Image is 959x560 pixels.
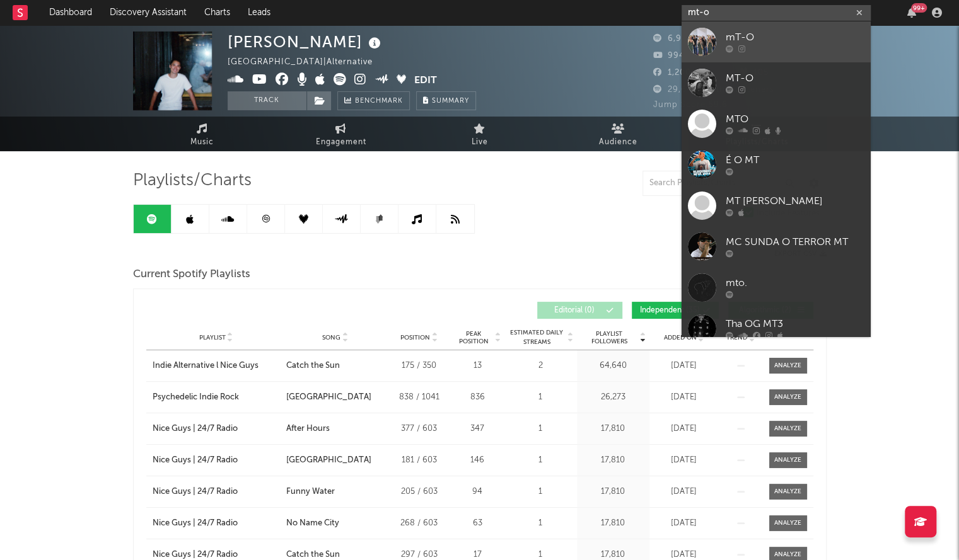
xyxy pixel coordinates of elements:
div: 17,810 [580,486,646,498]
a: MTO [682,103,871,144]
div: 26,273 [580,391,646,404]
span: 1,200 [653,69,691,77]
div: 99 + [911,3,927,13]
div: [GEOGRAPHIC_DATA] | Alternative [228,55,387,70]
div: 1 [508,454,574,467]
div: 17,810 [580,517,646,530]
div: MTO [726,112,864,127]
div: Nice Guys | 24/7 Radio [153,517,238,530]
a: MT-O [682,62,871,103]
div: 1 [508,423,574,435]
input: Search Playlists/Charts [642,171,800,196]
div: 17,810 [580,454,646,467]
span: 994 [653,52,685,60]
span: Peak Position [454,330,494,345]
a: Music [133,117,272,151]
span: Benchmark [355,94,403,109]
button: Edit [414,73,437,89]
a: MT [PERSON_NAME] [682,185,871,226]
div: MC SUNDA O TERROR MT [726,235,864,250]
div: 205 / 603 [391,486,448,498]
div: [GEOGRAPHIC_DATA] [286,454,371,467]
div: Tha OG MT3 [726,317,864,332]
a: Engagement [272,117,410,151]
a: Psychedelic Indie Rock [153,391,280,404]
button: Track [228,91,306,110]
span: Added On [664,334,697,341]
div: 17,810 [580,423,646,435]
a: Nice Guys | 24/7 Radio [153,423,280,435]
span: Editorial ( 0 ) [545,307,603,314]
span: Trend [726,334,747,341]
span: Audience [599,135,637,150]
a: Audience [549,117,688,151]
a: Indie Alternative l Nice Guys [153,360,280,372]
div: After Hours [286,423,330,435]
button: Editorial(0) [537,302,622,319]
button: 99+ [907,8,916,18]
div: 181 / 603 [391,454,448,467]
span: 29,642 Monthly Listeners [653,86,774,94]
a: MC SUNDA O TERROR MT [682,226,871,267]
div: 377 / 603 [391,423,448,435]
a: Benchmark [337,91,410,110]
div: [PERSON_NAME] [228,31,384,52]
button: Independent(35) [632,302,719,319]
span: Estimated Daily Streams [508,328,566,347]
a: Nice Guys | 24/7 Radio [153,486,280,498]
div: [DATE] [653,517,716,530]
a: Live [410,117,549,151]
div: 836 [454,391,501,404]
input: Search for artists [682,5,871,21]
span: Jump Score: 59.6 [653,101,728,109]
div: No Name City [286,517,339,530]
div: 1 [508,486,574,498]
div: 1 [508,391,574,404]
div: MT-O [726,71,864,86]
span: Current Spotify Playlists [133,267,250,282]
div: 175 / 350 [391,360,448,372]
div: Nice Guys | 24/7 Radio [153,454,238,467]
span: Playlist [199,334,226,341]
div: Indie Alternative l Nice Guys [153,360,259,372]
span: Independent ( 35 ) [640,307,700,314]
a: mT-O [682,21,871,62]
div: [DATE] [653,486,716,498]
div: 268 / 603 [391,517,448,530]
div: 146 [454,454,501,467]
span: Playlist Followers [580,330,639,345]
div: [GEOGRAPHIC_DATA] [286,391,371,404]
div: Nice Guys | 24/7 Radio [153,423,238,435]
a: Nice Guys | 24/7 Radio [153,454,280,467]
div: Funny Water [286,486,335,498]
div: 63 [454,517,501,530]
div: mto. [726,276,864,291]
button: Summary [416,91,476,110]
div: É O MT [726,153,864,168]
a: Tha OG MT3 [682,308,871,349]
div: 13 [454,360,501,372]
div: Nice Guys | 24/7 Radio [153,486,238,498]
div: [DATE] [653,391,716,404]
div: 64,640 [580,360,646,372]
div: Catch the Sun [286,360,340,372]
div: [DATE] [653,423,716,435]
div: mT-O [726,30,864,45]
div: [DATE] [653,454,716,467]
span: Playlists/Charts [133,173,252,188]
span: Position [400,334,430,341]
span: Summary [432,98,469,105]
div: 838 / 1041 [391,391,448,404]
div: 1 [508,517,574,530]
div: MT [PERSON_NAME] [726,194,864,209]
div: 94 [454,486,501,498]
div: [DATE] [653,360,716,372]
span: Engagement [316,135,366,150]
a: Nice Guys | 24/7 Radio [153,517,280,530]
a: É O MT [682,144,871,185]
span: Live [472,135,488,150]
span: 6,925 [653,35,692,43]
span: Music [190,135,214,150]
div: 347 [454,423,501,435]
span: Song [322,334,340,341]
